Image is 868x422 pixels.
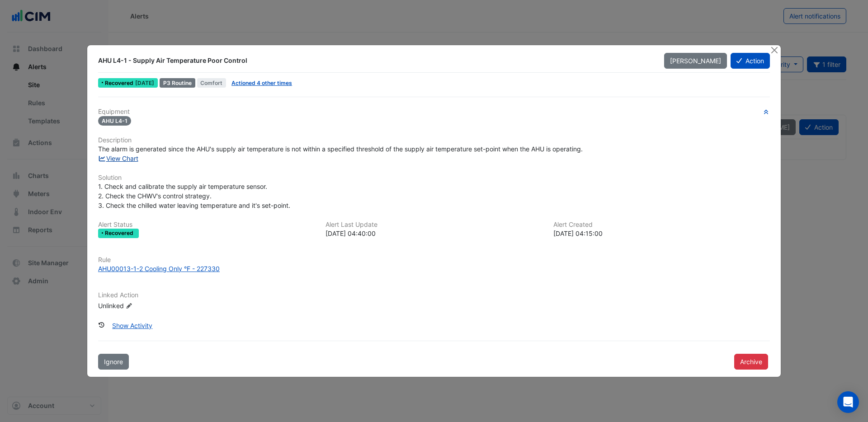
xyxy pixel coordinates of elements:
[105,230,135,236] span: Recovered
[98,174,770,182] h6: Solution
[106,318,158,333] button: Show Activity
[98,108,770,116] h6: Equipment
[325,221,542,229] h6: Alert Last Update
[98,264,220,273] div: AHU00013-1-2 Cooling Only °F - 227330
[135,80,154,86] span: Wed 01-Oct-2025 09:40 IST
[98,300,207,310] div: Unlinked
[160,78,195,88] div: P3 Routine
[98,116,131,126] span: AHU L4-1
[98,264,770,273] a: AHU00013-1-2 Cooling Only °F - 227330
[325,229,542,238] div: [DATE] 04:40:00
[731,53,770,69] button: Action
[553,221,770,229] h6: Alert Created
[98,354,129,370] button: Ignore
[231,80,292,86] a: Actioned 4 other times
[98,145,583,153] span: The alarm is generated since the AHU's supply air temperature is not within a specified threshold...
[553,229,770,238] div: [DATE] 04:15:00
[98,221,315,229] h6: Alert Status
[105,80,135,86] span: Recovered
[98,155,138,162] a: View Chart
[98,291,770,299] h6: Linked Action
[664,53,727,69] button: [PERSON_NAME]
[104,358,123,366] span: Ignore
[769,45,779,55] button: Close
[837,391,859,413] div: Open Intercom Messenger
[98,56,653,65] div: AHU L4-1 - Supply Air Temperature Poor Control
[98,136,770,144] h6: Description
[197,78,226,88] span: Comfort
[98,183,290,209] span: 1. Check and calibrate the supply air temperature sensor. 2. Check the CHWV's control strategy. 3...
[126,302,132,309] fa-icon: Edit Linked Action
[734,354,768,370] button: Archive
[670,57,721,65] span: [PERSON_NAME]
[98,256,770,264] h6: Rule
